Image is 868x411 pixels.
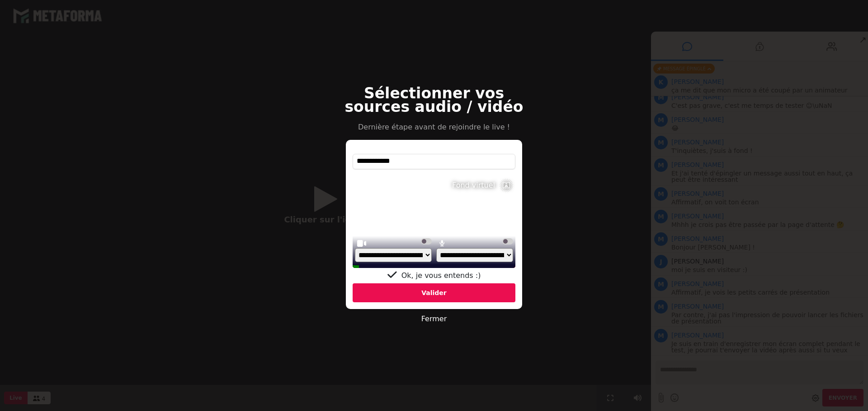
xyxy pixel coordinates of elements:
h2: Sélectionner vos sources audio / vidéo [341,87,527,114]
div: Fond virtuel [452,180,495,191]
div: Valider [353,283,515,302]
a: Fermer [421,314,447,323]
span: Ok, je vous entends :) [401,271,481,280]
p: Dernière étape avant de rejoindre le live ! [341,122,527,133]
